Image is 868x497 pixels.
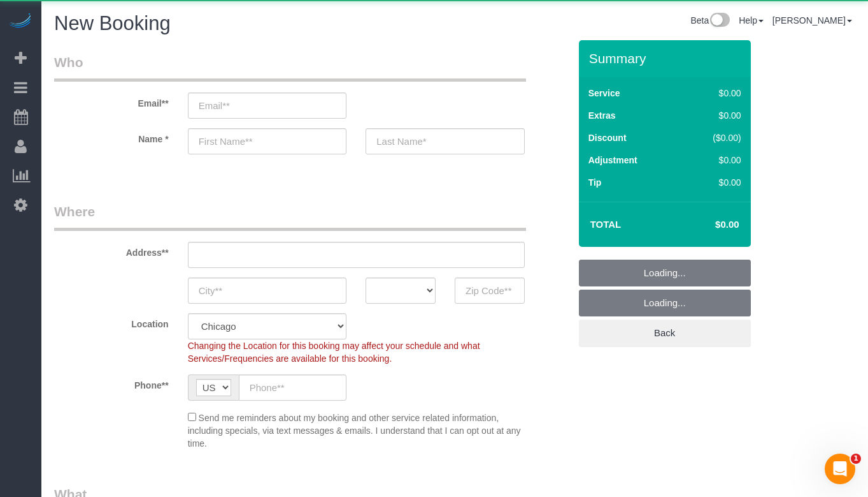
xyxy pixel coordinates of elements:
[687,131,741,144] div: ($0.00)
[687,154,741,167] div: $0.00
[690,15,730,26] a: Beta
[54,12,171,34] span: New Booking
[739,15,764,26] a: Help
[687,109,741,122] div: $0.00
[687,87,741,100] div: $0.00
[579,320,751,346] a: Back
[677,219,739,230] h4: $0.00
[588,131,627,144] label: Discount
[588,176,602,189] label: Tip
[8,13,33,31] img: Automaid Logo
[366,128,525,154] input: Last Name*
[772,15,852,26] a: [PERSON_NAME]
[709,13,730,29] img: New interface
[455,278,525,304] input: Zip Code**
[45,313,178,330] label: Location
[188,341,480,364] span: Changing the Location for this booking may affect your schedule and what Services/Frequencies are...
[851,454,861,464] span: 1
[588,109,616,122] label: Extras
[590,219,622,230] strong: Total
[45,128,178,145] label: Name *
[188,128,347,154] input: First Name**
[54,202,526,231] legend: Where
[54,53,526,82] legend: Who
[687,176,741,189] div: $0.00
[188,413,521,449] span: Send me reminders about my booking and other service related information, including specials, via...
[589,51,744,66] h3: Summary
[825,454,855,484] iframe: Intercom live chat
[588,154,637,167] label: Adjustment
[588,87,620,100] label: Service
